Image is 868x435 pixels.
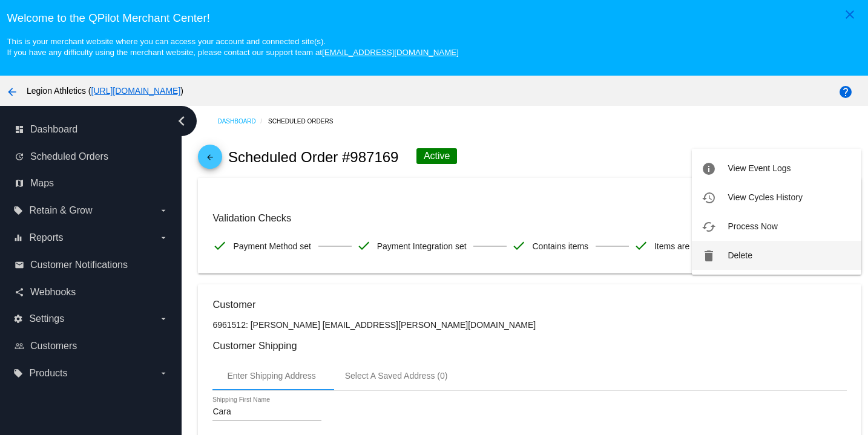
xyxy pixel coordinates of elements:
mat-icon: info [702,162,716,176]
mat-icon: history [702,191,716,205]
mat-icon: cached [702,220,716,234]
mat-icon: delete [702,249,716,263]
span: Process Now [728,221,777,231]
span: View Event Logs [728,163,791,173]
span: View Cycles History [728,192,802,202]
span: Delete [728,250,752,260]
